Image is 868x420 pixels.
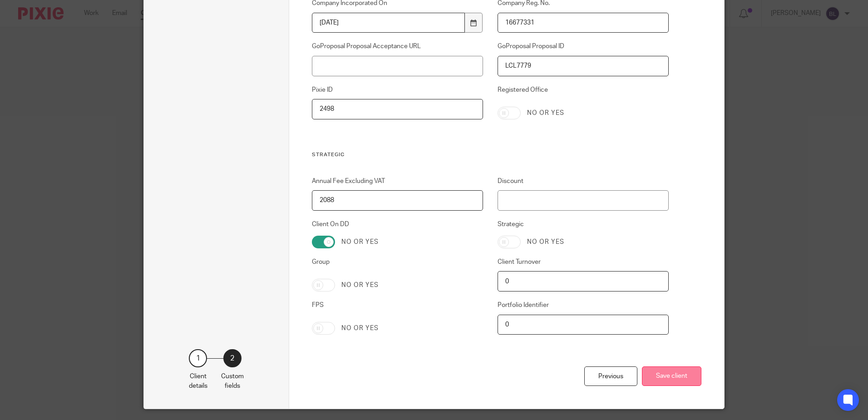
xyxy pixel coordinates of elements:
[312,42,483,51] label: GoProposal Proposal Acceptance URL
[312,220,483,229] label: Client On DD
[312,151,669,158] h3: Strategic
[312,13,465,33] input: YYYY-MM-DD
[498,42,669,51] label: GoProposal Proposal ID
[312,85,483,94] label: Pixie ID
[223,349,242,367] div: 2
[341,324,379,333] label: No or yes
[189,349,207,367] div: 1
[498,85,669,100] label: Registered Office
[527,237,564,247] label: No or yes
[498,220,669,229] label: Strategic
[498,257,669,267] label: Client Turnover
[642,366,701,386] button: Save client
[498,301,669,310] label: Portfolio Identifier
[189,372,207,390] p: Client details
[584,366,637,386] div: Previous
[312,177,483,186] label: Annual Fee Excluding VAT
[527,109,564,118] label: No or yes
[341,237,379,247] label: No or yes
[498,177,669,186] label: Discount
[312,257,483,272] label: Group
[341,281,379,290] label: No or yes
[312,301,483,315] label: FPS
[221,372,244,390] p: Custom fields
